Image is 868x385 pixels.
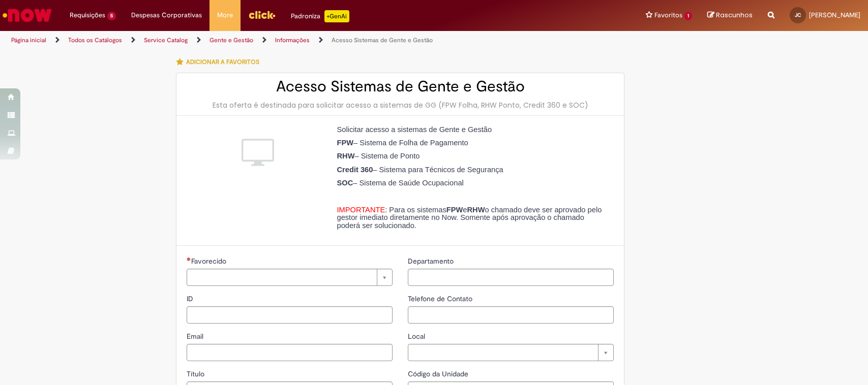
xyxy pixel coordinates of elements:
a: Todos os Catálogos [68,36,122,44]
h2: Acesso Sistemas de Gente e Gestão [187,78,614,95]
span: Rascunhos [716,10,753,20]
p: +GenAi [324,10,349,22]
div: Esta oferta é destinada para solicitar acesso a sistemas de GG (FPW Folha, RHW Ponto, Credit 360 ... [187,100,614,110]
input: ID [187,306,393,324]
strong: FPW [337,139,353,147]
p: – Sistema de Saúde Ocupacional [337,179,606,187]
a: Service Catalog [144,36,188,44]
strong: SOC [337,179,353,187]
p: Solicitar acesso a sistemas de Gente e Gestão [337,126,606,134]
span: Requisições [70,10,105,20]
ul: Trilhas de página [8,31,571,50]
span: Email [187,332,205,341]
span: Departamento [408,256,456,266]
span: Telefone de Contato [408,294,474,303]
p: – Sistema para Técnicos de Segurança [337,166,606,174]
a: Rascunhos [707,11,753,20]
span: Necessários [187,257,191,261]
input: Telefone de Contato [408,306,614,324]
img: Acesso Sistemas de Gente e Gestão [242,136,274,169]
span: IMPORTANTE [337,206,385,214]
a: Gente e Gestão [209,36,253,44]
span: Título [187,369,206,378]
strong: FPW [446,206,463,214]
img: click_logo_yellow_360x200.png [248,7,276,22]
a: Limpar campo Favorecido [187,269,393,286]
span: Despesas Corporativas [131,10,202,20]
strong: RHW [467,206,485,214]
a: Acesso Sistemas de Gente e Gestão [332,36,433,44]
strong: RHW [337,152,354,160]
a: Página inicial [11,36,46,44]
img: ServiceNow [1,5,53,25]
span: ID [187,294,195,303]
span: Necessários - Favorecido [191,256,228,266]
span: 1 [684,12,692,20]
span: Código da Unidade [408,369,470,378]
input: Email [187,344,393,361]
p: : Para os sistemas e o chamado deve ser aprovado pelo gestor imediato diretamente no Now. Somente... [337,206,606,230]
span: JC [795,12,801,18]
span: Local [408,332,427,341]
input: Departamento [408,269,614,286]
span: [PERSON_NAME] [809,11,860,19]
button: Adicionar a Favoritos [176,51,265,73]
span: 5 [107,12,116,20]
a: Informações [275,36,310,44]
span: Adicionar a Favoritos [186,58,259,66]
a: Limpar campo Local [408,344,614,361]
strong: Credit 360 [337,166,373,174]
span: More [217,10,233,20]
p: – Sistema de Folha de Pagamento [337,139,606,147]
p: – Sistema de Ponto [337,152,606,161]
span: Favoritos [654,10,682,20]
div: Padroniza [291,10,349,22]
